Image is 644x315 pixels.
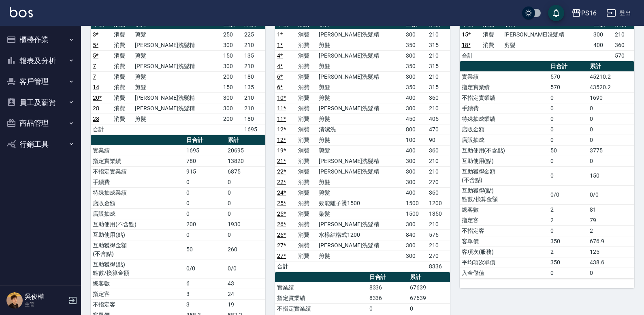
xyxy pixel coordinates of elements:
[317,124,404,135] td: 清潔洗
[548,114,588,124] td: 0
[25,293,66,301] h5: 吳俊樺
[226,156,265,166] td: 13820
[275,19,450,272] table: a dense table
[226,135,265,146] th: 累計
[613,29,634,40] td: 210
[184,229,226,240] td: 0
[91,177,184,187] td: 手續費
[404,82,427,92] td: 350
[404,166,427,177] td: 300
[91,156,184,166] td: 指定實業績
[317,61,404,71] td: 剪髮
[226,198,265,208] td: 0
[296,240,317,251] td: 消費
[3,134,78,155] button: 行銷工具
[460,135,548,145] td: 店販抽成
[404,198,427,208] td: 1500
[548,257,588,268] td: 350
[427,103,450,114] td: 210
[296,40,317,50] td: 消費
[404,114,427,124] td: 450
[548,185,588,204] td: 0/0
[404,29,427,40] td: 300
[404,61,427,71] td: 350
[460,82,548,92] td: 指定實業績
[112,29,133,40] td: 消費
[296,92,317,103] td: 消費
[404,219,427,229] td: 300
[3,29,78,50] button: 櫃檯作業
[404,103,427,114] td: 300
[460,92,548,103] td: 不指定實業績
[548,61,588,72] th: 日合計
[226,240,265,259] td: 260
[184,278,226,289] td: 6
[317,187,404,198] td: 剪髮
[317,145,404,156] td: 剪髮
[3,71,78,92] button: 客戶管理
[3,92,78,113] button: 員工及薪資
[548,268,588,278] td: 0
[367,282,408,293] td: 8336
[91,289,184,299] td: 指定客
[296,114,317,124] td: 消費
[226,187,265,198] td: 0
[591,29,613,40] td: 300
[133,92,221,103] td: [PERSON_NAME]洗髮精
[317,29,404,40] td: [PERSON_NAME]洗髮精
[588,135,634,145] td: 0
[427,61,450,71] td: 315
[296,145,317,156] td: 消費
[404,177,427,187] td: 300
[548,145,588,156] td: 50
[275,303,367,314] td: 不指定實業績
[404,251,427,261] td: 300
[481,40,502,50] td: 消費
[427,40,450,50] td: 315
[581,8,597,18] div: PS16
[296,229,317,240] td: 消費
[275,282,367,293] td: 實業績
[296,177,317,187] td: 消費
[296,156,317,166] td: 消費
[548,82,588,92] td: 570
[184,299,226,310] td: 3
[588,185,634,204] td: 0/0
[427,145,450,156] td: 360
[408,293,450,303] td: 67639
[226,177,265,187] td: 0
[588,61,634,72] th: 累計
[91,299,184,310] td: 不指定客
[93,116,99,122] a: 28
[481,29,502,40] td: 消費
[242,103,266,114] td: 210
[93,73,96,80] a: 7
[317,166,404,177] td: [PERSON_NAME]洗髮精
[91,229,184,240] td: 互助使用(點)
[460,246,548,257] td: 客項次(服務)
[404,124,427,135] td: 800
[548,5,564,21] button: save
[184,289,226,299] td: 3
[404,229,427,240] td: 840
[460,71,548,82] td: 實業績
[221,92,242,103] td: 300
[427,114,450,124] td: 405
[296,135,317,145] td: 消費
[133,29,221,40] td: 剪髮
[226,299,265,310] td: 19
[91,240,184,259] td: 互助獲得金額 (不含點)
[427,92,450,103] td: 360
[404,187,427,198] td: 400
[317,71,404,82] td: [PERSON_NAME]洗髮精
[112,82,133,92] td: 消費
[460,124,548,135] td: 店販金額
[296,208,317,219] td: 消費
[242,50,266,61] td: 135
[317,219,404,229] td: [PERSON_NAME]洗髮精
[588,156,634,166] td: 0
[588,103,634,114] td: 0
[404,50,427,61] td: 300
[588,124,634,135] td: 0
[91,219,184,229] td: 互助使用(不含點)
